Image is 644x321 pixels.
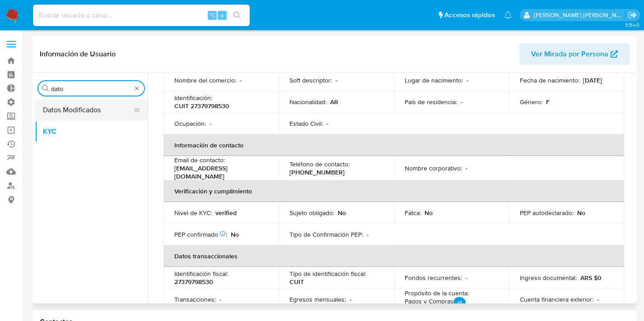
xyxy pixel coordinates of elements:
p: - [327,119,328,128]
p: Tipo de identificación fiscal : [289,270,366,278]
p: - [467,76,468,84]
th: Datos transaccionales [163,245,624,267]
span: Accesos rápidos [444,10,495,20]
p: No [425,209,433,217]
p: - [219,295,221,303]
p: Pagos y Compras [405,297,466,310]
button: Datos Modificados [35,99,140,121]
p: PEP confirmado : [174,230,227,238]
p: giuliana.competiello@mercadolibre.com [534,11,625,19]
p: Propósito de la cuenta : [405,289,469,297]
p: PEP autodeclarado : [520,209,574,217]
a: Notificaciones [504,11,512,19]
p: Nacionalidad : [289,98,327,106]
p: CUIT 27379798530 [174,102,229,110]
p: - [466,164,467,172]
p: No [577,209,585,217]
p: Soft descriptor : [289,76,332,84]
p: Lugar de nacimiento : [405,76,463,84]
p: Nivel de KYC : [174,209,212,217]
p: Nombre corporativo : [405,164,462,172]
button: Buscar [42,85,49,92]
p: +1 [453,297,466,308]
p: - [240,76,242,84]
span: s [221,11,224,19]
p: [EMAIL_ADDRESS][DOMAIN_NAME] [174,164,264,180]
input: Buscar usuario o caso... [33,9,250,21]
p: Teléfono de contacto : [289,160,350,168]
p: Cuenta financiera exterior : [520,295,593,303]
p: Ingreso documental : [520,274,577,282]
p: - [336,76,337,84]
button: search-icon [228,9,246,22]
h1: Información de Usuario [40,50,116,59]
p: [PHONE_NUMBER] [289,168,345,176]
button: Borrar [133,85,140,92]
th: Información de contacto [163,134,624,156]
p: F [546,98,550,106]
p: - [210,119,211,128]
p: Egresos mensuales : [289,295,346,303]
button: Ver Mirada por Persona [519,43,630,65]
p: CUIT [289,278,304,286]
p: Nombre del comercio : [174,76,236,84]
th: Verificación y cumplimiento [163,180,624,202]
p: Transacciones : [174,295,216,303]
p: - [597,295,599,303]
p: [DATE] [583,76,602,84]
input: Buscar [51,85,131,93]
p: Sujeto obligado : [289,209,334,217]
p: No [231,230,239,238]
p: AR [330,98,338,106]
span: Ver Mirada por Persona [531,43,608,65]
p: ARS $0 [580,274,602,282]
p: Email de contacto : [174,156,225,164]
button: KYC [35,121,148,142]
p: 27379798530 [174,278,213,286]
a: Salir [628,10,637,20]
p: Estado Civil : [289,119,323,128]
p: Identificación fiscal : [174,270,228,278]
p: Fondos recurrentes : [405,274,462,282]
p: verified [215,209,237,217]
p: Identificación : [174,94,212,102]
p: Fatca : [405,209,421,217]
p: - [350,295,351,303]
p: - [461,98,462,106]
p: Fecha de nacimiento : [520,76,579,84]
span: ⌥ [209,11,215,19]
p: Tipo de Confirmación PEP : [289,230,363,238]
p: - [466,274,467,282]
p: No [338,209,346,217]
p: Género : [520,98,542,106]
p: - [367,230,369,238]
p: País de residencia : [405,98,457,106]
p: Ocupación : [174,119,206,128]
